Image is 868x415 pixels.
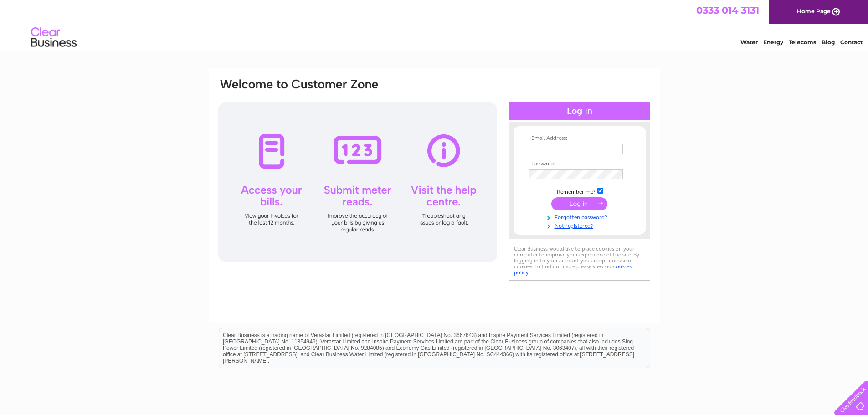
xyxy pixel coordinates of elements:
a: Forgotten password? [529,212,632,221]
div: Clear Business is a trading name of Verastar Limited (registered in [GEOGRAPHIC_DATA] No. 3667643... [219,5,650,44]
a: Telecoms [789,39,816,46]
a: Not registered? [529,221,632,230]
a: Water [740,39,758,46]
img: logo.png [31,24,77,51]
a: 0333 014 3131 [696,5,759,16]
td: Remember me? [527,186,632,195]
a: Energy [763,39,783,46]
a: Contact [840,39,863,46]
input: Submit [551,197,607,210]
th: Email Address: [527,135,632,142]
a: Blog [822,39,835,46]
a: cookies policy [514,263,632,276]
div: Clear Business would like to place cookies on your computer to improve your experience of the sit... [509,241,650,281]
th: Password: [527,161,632,167]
